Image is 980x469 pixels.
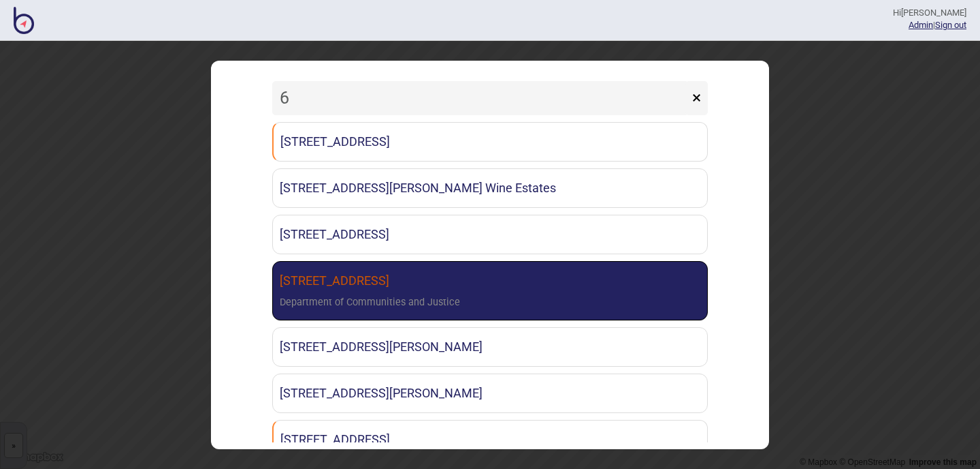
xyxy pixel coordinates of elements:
[272,168,708,208] a: [STREET_ADDRESS][PERSON_NAME] Wine Estates
[272,122,708,162] a: [STREET_ADDRESS]
[272,374,708,413] a: [STREET_ADDRESS][PERSON_NAME]
[272,81,689,115] input: Search locations by tag + name
[935,20,966,30] button: Sign out
[272,420,708,459] a: [STREET_ADDRESS]
[14,7,34,34] img: BindiMaps CMS
[909,20,935,30] span: |
[893,7,966,19] div: Hi [PERSON_NAME]
[272,327,708,367] a: [STREET_ADDRESS][PERSON_NAME]
[272,215,708,254] a: [STREET_ADDRESS]
[272,261,708,320] a: [STREET_ADDRESS]Department of Communities and Justice
[909,20,933,30] a: Admin
[685,81,708,115] button: ×
[280,293,460,313] div: Department of Communities and Justice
